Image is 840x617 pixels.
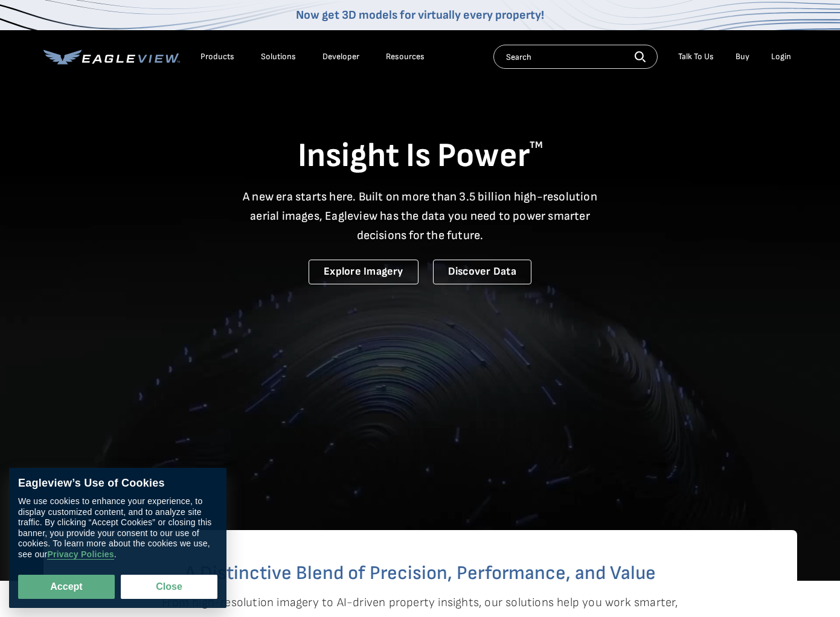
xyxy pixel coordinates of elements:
[18,477,217,490] div: Eagleview’s Use of Cookies
[121,575,217,599] button: Close
[322,51,359,62] a: Developer
[493,45,658,69] input: Search
[47,549,114,560] a: Privacy Policies
[296,8,544,22] a: Now get 3D models for virtually every property!
[43,135,797,177] h1: Insight Is Power
[261,51,296,62] div: Solutions
[18,575,115,599] button: Accept
[771,51,791,62] div: Login
[309,260,418,284] a: Explore Imagery
[18,496,217,560] div: We use cookies to enhance your experience, to display customized content, and to analyze site tra...
[386,51,425,62] div: Resources
[236,187,605,245] p: A new era starts here. Built on more than 3.5 billion high-resolution aerial images, Eagleview ha...
[530,139,543,151] sup: TM
[678,51,714,62] div: Talk To Us
[736,51,749,62] a: Buy
[92,564,749,583] h2: A Distinctive Blend of Precision, Performance, and Value
[200,51,234,62] div: Products
[433,260,531,284] a: Discover Data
